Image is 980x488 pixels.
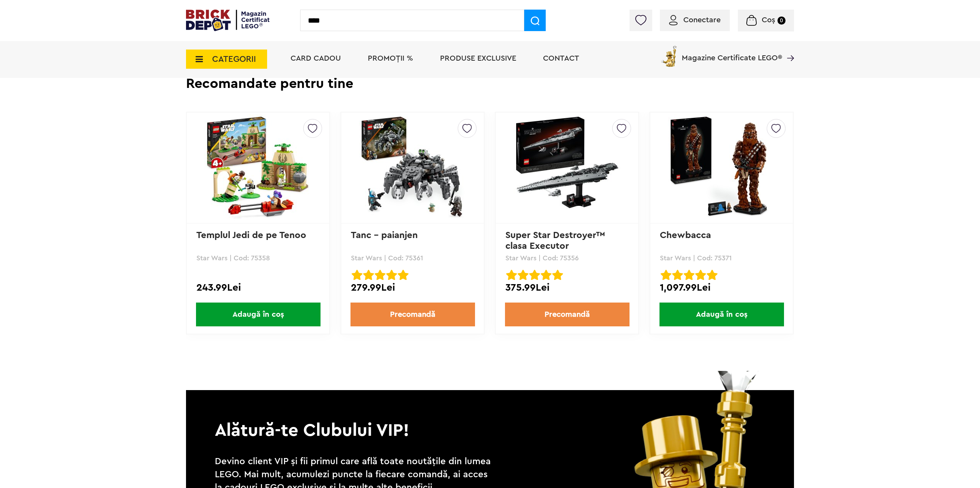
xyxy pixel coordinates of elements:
[660,283,783,293] div: 1,097.99Lei
[762,16,775,24] span: Coș
[518,270,528,280] img: Evaluare cu stele
[187,303,329,326] a: Adaugă în coș
[777,17,786,25] small: 0
[291,55,341,62] a: Card Cadou
[684,270,694,280] img: Evaluare cu stele
[669,16,721,24] a: Conectare
[386,270,397,280] img: Evaluare cu stele
[682,44,782,62] span: Magazine Certificate LEGO®
[659,303,784,326] span: Adaugă în coș
[529,270,540,280] img: Evaluare cu stele
[351,231,418,240] a: Tanc - paianjen
[513,114,621,222] img: Super Star Destroyer™ clasa Executor
[543,55,579,62] a: Contact
[506,270,517,280] img: Evaluare cu stele
[505,255,629,261] p: Star Wars | Cod: 75356
[351,283,474,293] div: 279.99Lei
[196,283,320,293] div: 243.99Lei
[660,255,783,261] p: Star Wars | Cod: 75371
[352,270,362,280] img: Evaluare cu stele
[350,303,475,326] a: Precomandă
[196,303,321,326] span: Adaugă în coș
[398,270,409,280] img: Evaluare cu stele
[672,270,683,280] img: Evaluare cu stele
[212,55,256,63] span: CATEGORII
[541,270,551,280] img: Evaluare cu stele
[196,231,306,240] a: Templul Jedi de pe Tenoo
[505,283,629,293] div: 375.99Lei
[440,55,516,62] a: Produse exclusive
[707,270,718,280] img: Evaluare cu stele
[359,114,467,222] img: Tanc - paianjen
[695,270,706,280] img: Evaluare cu stele
[186,390,794,442] p: Alătură-te Clubului VIP!
[186,77,794,91] h3: Recomandate pentru tine
[661,270,671,280] img: Evaluare cu stele
[204,114,312,222] img: Templul Jedi de pe Tenoo
[782,44,794,52] a: Magazine Certificate LEGO®
[363,270,374,280] img: Evaluare cu stele
[552,270,563,280] img: Evaluare cu stele
[505,303,630,326] a: Precomandă
[668,114,776,222] img: Chewbacca
[660,231,711,240] a: Chewbacca
[368,55,413,62] a: PROMOȚII %
[683,16,721,24] span: Conectare
[505,231,608,251] a: Super Star Destroyer™ clasa Executor
[375,270,385,280] img: Evaluare cu stele
[351,255,474,261] p: Star Wars | Cod: 75361
[650,303,793,326] a: Adaugă în coș
[196,255,320,261] p: Star Wars | Cod: 75358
